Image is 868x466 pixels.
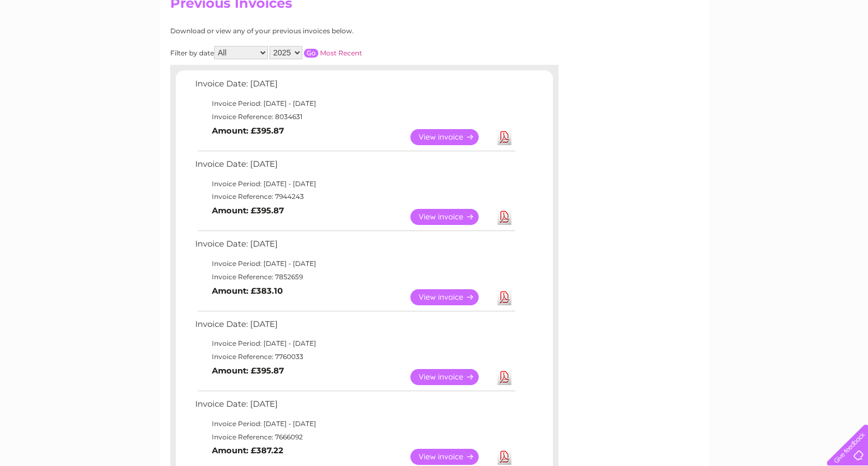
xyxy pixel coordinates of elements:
td: Invoice Date: [DATE] [192,237,517,257]
a: Blog [771,47,788,55]
b: Amount: £395.87 [212,206,284,216]
a: View [410,449,492,465]
td: Invoice Period: [DATE] - [DATE] [192,337,517,350]
div: Clear Business is a trading name of Verastar Limited (registered in [GEOGRAPHIC_DATA] No. 3667643... [172,6,697,54]
td: Invoice Period: [DATE] - [DATE] [192,97,517,110]
a: Download [498,129,511,145]
td: Invoice Period: [DATE] - [DATE] [192,177,517,191]
td: Invoice Date: [DATE] [192,157,517,177]
td: Invoice Reference: 8034631 [192,110,517,124]
td: Invoice Period: [DATE] - [DATE] [192,257,517,270]
a: View [410,129,492,145]
td: Invoice Period: [DATE] - [DATE] [192,417,517,431]
a: Energy [701,47,725,55]
a: Download [498,289,511,305]
div: Filter by date [170,46,461,59]
b: Amount: £395.87 [212,126,284,136]
a: Water [673,47,694,55]
td: Invoice Reference: 7666092 [192,431,517,444]
a: Contact [794,47,821,55]
a: 0333 014 3131 [659,6,735,19]
td: Invoice Reference: 7852659 [192,270,517,284]
b: Amount: £383.10 [212,286,283,296]
a: Log out [831,47,857,55]
td: Invoice Reference: 7760033 [192,350,517,363]
a: Download [498,209,511,225]
a: View [410,289,492,305]
img: logo.png [31,29,87,63]
td: Invoice Date: [DATE] [192,397,517,417]
a: Download [498,449,511,465]
a: Download [498,369,511,385]
a: View [410,369,492,385]
a: Telecoms [732,47,765,55]
a: Most Recent [320,49,362,57]
div: Download or view any of your previous invoices below. [170,27,461,35]
b: Amount: £395.87 [212,366,284,376]
td: Invoice Date: [DATE] [192,76,517,97]
a: View [410,209,492,225]
b: Amount: £387.22 [212,445,283,455]
td: Invoice Reference: 7944243 [192,190,517,203]
td: Invoice Date: [DATE] [192,317,517,337]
